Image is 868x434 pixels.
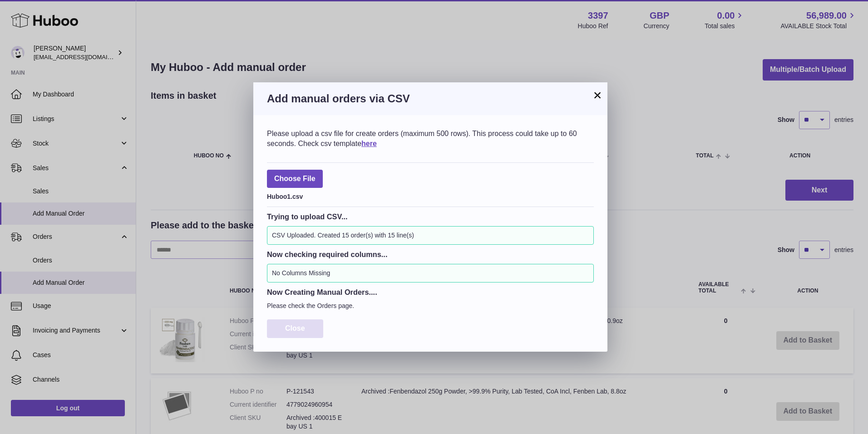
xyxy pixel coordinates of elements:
div: No Columns Missing [267,264,594,283]
h3: Trying to upload CSV... [267,212,594,222]
a: here [361,140,377,147]
h3: Now Creating Manual Orders.... [267,287,594,297]
div: Huboo1.csv [267,190,594,201]
div: CSV Uploaded. Created 15 order(s) with 15 line(s) [267,226,594,245]
button: × [592,90,603,101]
button: Close [267,319,323,338]
div: Please upload a csv file for create orders (maximum 500 rows). This process could take up to 60 s... [267,129,594,148]
p: Please check the Orders page. [267,302,594,310]
h3: Add manual orders via CSV [267,91,594,106]
span: Close [285,324,305,332]
h3: Now checking required columns... [267,249,594,259]
span: Choose File [267,170,323,188]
